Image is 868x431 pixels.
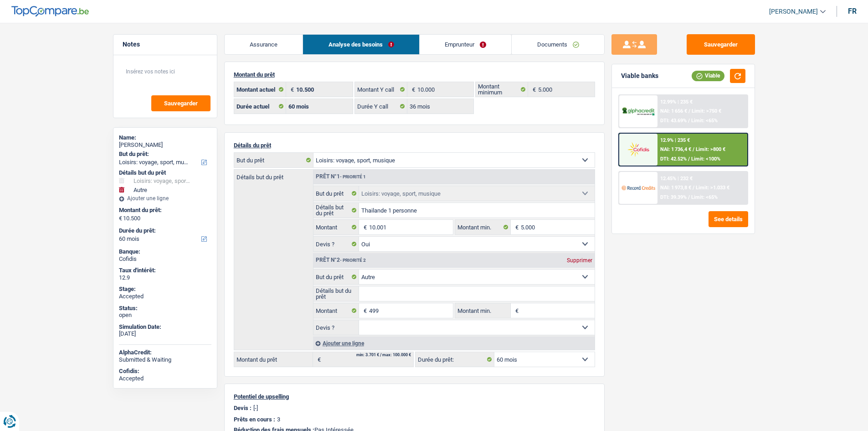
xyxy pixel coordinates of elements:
[355,82,407,97] label: Montant Y call
[660,99,693,105] div: 12.99% | 235 €
[355,99,407,114] label: Durée Y call
[848,7,857,16] div: fr
[688,108,690,114] span: /
[119,312,211,319] div: open
[313,220,360,234] label: Montant
[234,99,287,114] label: Durée actuel
[313,174,368,180] div: Prêt n°1
[313,270,360,284] label: But du prêt
[119,141,211,149] div: [PERSON_NAME]
[660,108,687,114] span: NAI: 1 656 €
[303,35,419,54] a: Analyse des besoins
[660,156,687,162] span: DTI: 42.52%
[693,146,694,152] span: /
[313,286,360,301] label: Détails but du prêt
[164,100,198,106] span: Sauvegarder
[119,286,211,293] div: Stage:
[119,207,210,214] label: Montant du prêt:
[340,174,366,179] span: - Priorité 1
[660,137,690,143] div: 12.9% | 235 €
[512,35,604,54] a: Documents
[621,179,655,196] img: Record Credits
[234,142,595,149] p: Détails du prêt
[225,35,303,54] a: Assurance
[234,416,275,423] p: Prêts en cours :
[416,352,494,367] label: Durée du prêt:
[621,106,655,117] img: AlphaCredit
[313,203,360,218] label: Détails but du prêt
[234,82,287,97] label: Montant actuel
[688,156,690,162] span: /
[119,293,211,300] div: Accepted
[234,71,595,78] p: Montant du prêt
[621,141,655,158] img: Cofidis
[692,108,721,114] span: Limit: >750 €
[660,146,691,152] span: NAI: 1 736,4 €
[119,151,210,158] label: But du prêt:
[119,274,211,281] div: 12.9
[123,41,208,48] h5: Notes
[313,303,360,318] label: Montant
[119,305,211,312] div: Status:
[340,258,366,263] span: - Priorité 2
[313,186,360,201] label: But du prêt
[762,4,826,19] a: [PERSON_NAME]
[691,194,718,200] span: Limit: <65%
[511,303,521,318] span: €
[234,405,252,411] p: Devis :
[565,258,595,263] div: Supprimer
[119,248,211,255] div: Banque:
[119,134,211,141] div: Name:
[277,416,280,423] p: 3
[455,220,511,234] label: Montant min.
[688,194,690,200] span: /
[313,337,595,350] div: Ajouter une ligne
[234,352,313,367] label: Montant du prêt
[234,393,595,400] p: Potentiel de upselling
[119,330,211,338] div: [DATE]
[709,211,748,227] button: See details
[691,156,720,162] span: Limit: <100%
[151,95,211,111] button: Sauvegarder
[356,353,411,357] div: min: 3.701 € / max: 100.000 €
[420,35,512,54] a: Emprunteur
[688,118,690,124] span: /
[119,227,210,234] label: Durée du prêt:
[621,72,658,80] div: Viable banks
[660,118,687,124] span: DTI: 43.69%
[313,237,360,251] label: Devis ?
[660,176,693,182] div: 12.45% | 232 €
[11,6,89,17] img: TopCompare Logo
[696,185,729,191] span: Limit: >1.033 €
[313,257,368,263] div: Prêt n°2
[119,169,211,177] div: Détails but du prêt
[234,153,313,167] label: But du prêt
[119,375,211,382] div: Accepted
[691,118,718,124] span: Limit: <65%
[119,349,211,356] div: AlphaCredit:
[660,185,691,191] span: NAI: 1 973,8 €
[119,195,211,202] div: Ajouter une ligne
[359,220,369,234] span: €
[119,215,122,222] span: €
[528,82,538,97] span: €
[119,368,211,375] div: Cofidis:
[313,320,360,335] label: Devis ?
[119,267,211,274] div: Taux d'intérêt:
[696,146,725,152] span: Limit: >800 €
[511,220,521,234] span: €
[407,82,417,97] span: €
[692,71,724,81] div: Viable
[234,170,313,180] label: Détails but du prêt
[660,194,687,200] span: DTI: 39.39%
[455,303,511,318] label: Montant min.
[687,34,755,55] button: Sauvegarder
[359,303,369,318] span: €
[119,356,211,363] div: Submitted & Waiting
[119,323,211,331] div: Simulation Date:
[769,8,818,16] span: [PERSON_NAME]
[313,352,323,367] span: €
[286,82,296,97] span: €
[253,405,258,411] p: [-]
[476,82,528,97] label: Montant minimum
